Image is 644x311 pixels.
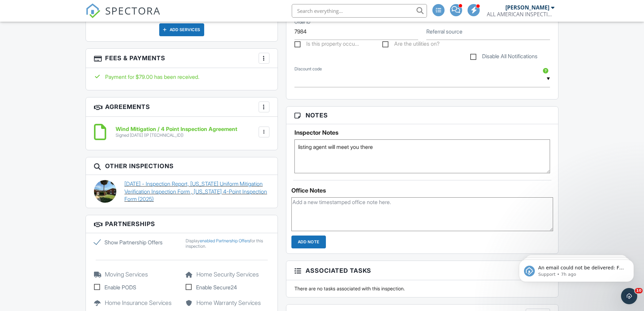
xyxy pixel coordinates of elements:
[86,49,278,68] h3: Fees & Payments
[292,4,427,18] input: Search everything...
[294,139,550,173] textarea: listing agent will meet you there
[509,245,644,293] iframe: Intercom notifications message
[86,157,278,175] h3: Other Inspections
[621,288,637,304] iframe: Intercom live chat
[86,215,278,233] h3: Partnerships
[186,271,269,278] h5: Home Security Services
[291,187,553,194] div: Office Notes
[94,283,178,291] label: Enable PODS
[291,236,326,248] input: Add Note
[635,288,643,293] span: 10
[294,19,310,25] label: Order ID
[86,3,100,18] img: The Best Home Inspection Software - Spectora
[382,41,439,49] label: Are the utilities on?
[116,126,237,138] a: Wind Mitigation / 4 Point Inspection Agreement Signed [DATE] (IP [TECHNICAL_ID])
[86,9,161,23] a: SPECTORA
[186,299,269,306] h5: Home Warranty Services
[186,238,269,249] div: Display for this inspection.
[294,66,322,72] label: Discount code
[306,266,371,275] span: Associated Tasks
[86,97,278,117] h3: Agreements
[116,126,237,132] h6: Wind Mitigation / 4 Point Inspection Agreement
[94,73,269,81] div: Payment for $79.00 has been received.
[470,53,538,62] label: Disable All Notifications
[94,299,178,306] h5: Home Insurance Services
[487,11,554,18] div: ALL AMERICAN INSPECTION SERVICES
[105,3,161,18] span: SPECTORA
[159,23,204,36] div: Add Services
[505,4,549,11] div: [PERSON_NAME]
[290,285,554,292] div: There are no tasks associated with this inspection.
[294,129,550,136] h5: Inspector Notes
[200,238,250,243] a: enabled Partnership Offers
[426,28,462,35] label: Referral source
[286,107,558,124] h3: Notes
[294,41,359,49] label: Is this property occupied?
[94,271,178,278] h5: Moving Services
[186,283,269,291] label: Enable Secure24
[124,180,269,203] a: [DATE] - Inspection Report, [US_STATE] Uniform Mitigation Verification Inspection Form , [US_STAT...
[116,133,237,138] div: Signed [DATE] (IP [TECHNICAL_ID])
[94,238,178,246] label: Show Partnership Offers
